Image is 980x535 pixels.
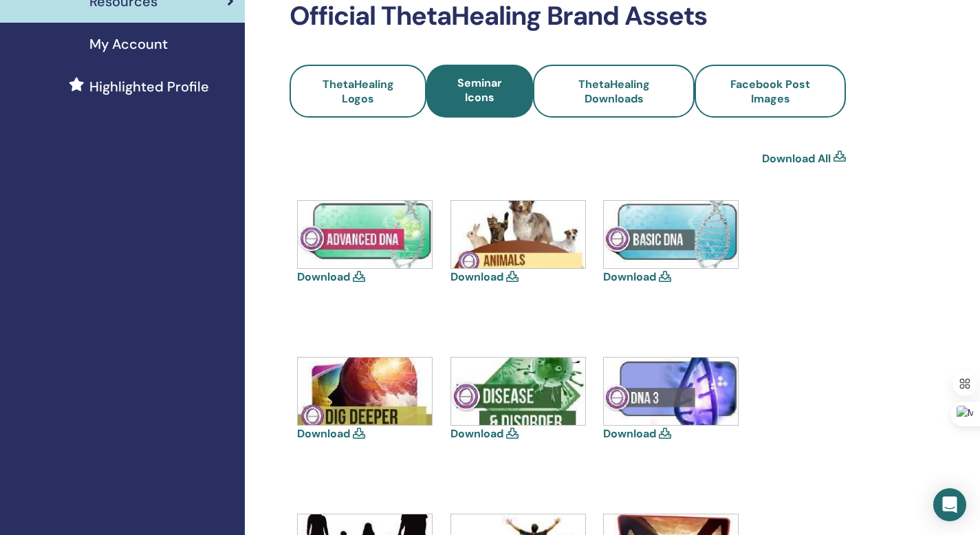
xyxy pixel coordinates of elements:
a: Download [450,426,503,441]
img: tab_keywords_by_traffic_grey.svg [137,80,148,91]
a: Download [297,426,350,441]
div: v 4.0.25 [39,22,67,33]
span: ThetaHealing Downloads [578,77,650,106]
img: dna-3.jpg [604,358,738,425]
img: logo_orange.svg [22,22,33,33]
a: Download [297,270,350,284]
img: tab_domain_overview_orange.svg [37,80,48,91]
a: Download All [762,151,831,167]
a: ThetaHealing Downloads [533,65,695,118]
img: website_grey.svg [22,36,33,47]
span: Seminar Icons [457,76,502,105]
a: Download [450,270,503,284]
div: Domain: [DOMAIN_NAME] [36,36,151,47]
div: Keywords by Traffic [152,81,232,90]
div: Domain Overview [52,81,123,90]
a: Facebook Post Images [695,65,846,118]
a: Download [603,426,656,441]
a: Seminar Icons [426,65,533,118]
span: ThetaHealing Logos [323,77,394,106]
img: basic.jpg [604,201,738,268]
h2: Official ThetaHealing Brand Assets [290,1,846,32]
a: Download [603,270,656,284]
img: disease-and-disorder.jpg [451,358,585,425]
div: Open Intercom Messenger [933,488,966,521]
span: My Account [89,34,168,54]
img: dig-deeper.jpg [298,358,432,425]
span: Highlighted Profile [89,76,209,97]
span: Facebook Post Images [730,77,810,106]
a: ThetaHealing Logos [290,65,426,118]
img: animal.jpg [451,201,585,268]
img: advanced.jpg [298,201,432,268]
